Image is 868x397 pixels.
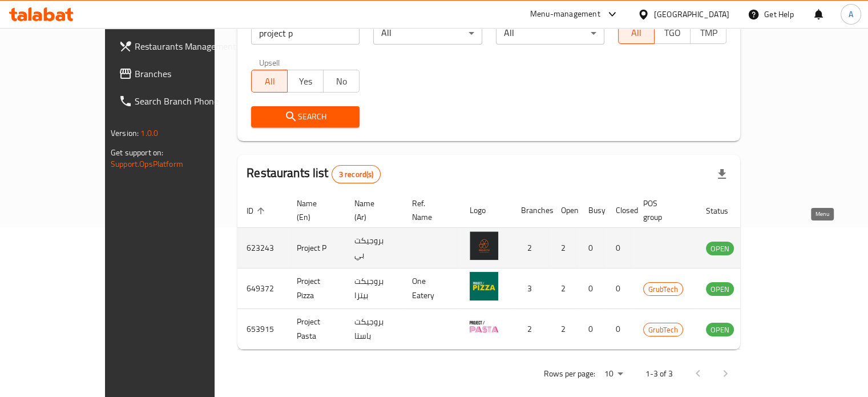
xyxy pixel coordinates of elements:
[607,228,634,268] td: 0
[470,312,498,341] img: Project Pasta
[659,25,686,41] span: TGO
[706,282,734,296] div: OPEN
[259,58,280,66] label: Upsell
[110,87,250,115] a: Search Branch Phone
[706,323,734,336] div: OPEN
[654,21,691,44] button: TGO
[530,7,600,21] div: Menu-management
[607,268,634,309] td: 0
[135,39,241,53] span: Restaurants Management
[237,268,288,309] td: 649372
[512,228,552,268] td: 2
[644,323,683,336] span: GrubTech
[643,197,683,224] span: POS group
[607,193,634,228] th: Closed
[461,193,512,228] th: Logo
[644,283,683,296] span: GrubTech
[260,110,350,124] span: Search
[111,145,163,160] span: Get support on:
[607,309,634,350] td: 0
[251,106,360,127] button: Search
[323,70,360,93] button: No
[110,60,250,87] a: Branches
[512,193,552,228] th: Branches
[247,165,381,183] h2: Restaurants list
[706,242,734,255] span: OPEN
[135,94,241,108] span: Search Branch Phone
[706,204,743,218] span: Status
[373,22,482,45] div: All
[251,22,360,45] input: Search for restaurant name or ID..
[110,33,250,60] a: Restaurants Management
[288,228,345,268] td: Project P
[623,25,650,41] span: All
[135,67,241,81] span: Branches
[292,73,319,90] span: Yes
[345,309,403,350] td: بروجيكت باستا
[287,70,324,93] button: Yes
[470,272,498,300] img: Project Pizza
[579,268,607,309] td: 0
[297,197,332,224] span: Name (En)
[111,157,183,171] a: Support.OpsPlatform
[111,126,139,141] span: Version:
[552,268,579,309] td: 2
[849,8,853,21] span: A
[332,169,381,180] span: 3 record(s)
[256,73,283,90] span: All
[552,193,579,228] th: Open
[328,73,355,90] span: No
[708,161,736,188] div: Export file
[579,193,607,228] th: Busy
[251,70,288,93] button: All
[470,231,498,260] img: Project P
[354,197,389,224] span: Name (Ar)
[544,367,595,381] p: Rows per page:
[237,309,288,350] td: 653915
[512,309,552,350] td: 2
[345,228,403,268] td: بروجيكت بي
[695,25,722,41] span: TMP
[552,309,579,350] td: 2
[552,228,579,268] td: 2
[706,242,734,255] div: OPEN
[288,268,345,309] td: Project Pizza
[412,197,447,224] span: Ref. Name
[645,367,673,381] p: 1-3 of 3
[496,22,604,45] div: All
[706,323,734,336] span: OPEN
[288,309,345,350] td: Project Pasta
[332,165,381,183] div: Total records count
[512,268,552,309] td: 3
[579,228,607,268] td: 0
[345,268,403,309] td: بروجيكت بيتزا
[237,228,288,268] td: 623243
[706,283,734,296] span: OPEN
[579,309,607,350] td: 0
[237,193,796,350] table: enhanced table
[403,268,461,309] td: One Eatery
[140,126,158,141] span: 1.0.0
[618,21,655,44] button: All
[247,204,268,218] span: ID
[600,366,627,383] div: Rows per page:
[690,21,726,44] button: TMP
[654,8,729,21] div: [GEOGRAPHIC_DATA]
